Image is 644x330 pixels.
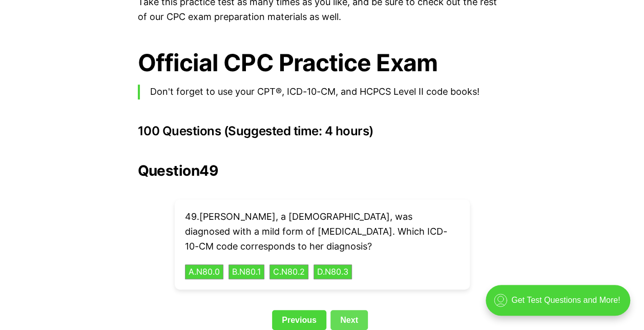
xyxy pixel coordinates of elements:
[477,280,644,330] iframe: portal-trigger
[138,162,507,179] h2: Question 49
[138,49,507,76] h1: Official CPC Practice Exam
[138,124,507,138] h3: 100 Questions (Suggested time: 4 hours)
[314,264,352,280] button: D.N80.3
[185,264,223,280] button: A.N80.0
[269,264,308,280] button: C.N80.2
[138,85,507,99] blockquote: Don't forget to use your CPT®, ICD-10-CM, and HCPCS Level II code books!
[228,264,264,280] button: B.N80.1
[330,310,368,329] a: Next
[185,210,460,254] p: 49 . [PERSON_NAME], a [DEMOGRAPHIC_DATA], was diagnosed with a mild form of [MEDICAL_DATA]. Which...
[272,310,326,329] a: Previous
